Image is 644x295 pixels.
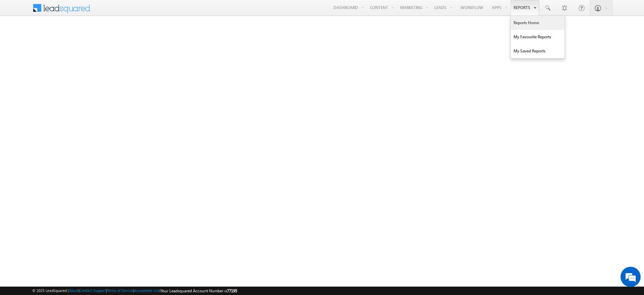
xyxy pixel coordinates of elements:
span: © 2025 LeadSquared | | | | | [32,288,237,294]
a: My Favourite Reports [511,30,565,44]
a: Acceptable Use [134,288,160,293]
span: 77195 [227,288,237,293]
textarea: Type your message and hit 'Enter' [9,62,122,201]
a: Contact Support [79,288,106,293]
a: About [69,288,78,293]
a: My Saved Reports [511,44,565,58]
em: Start Chat [91,207,122,216]
div: Chat with us now [35,35,113,44]
a: Terms of Service [107,288,133,293]
a: Reports Home [511,16,565,30]
img: d_60004797649_company_0_60004797649 [11,35,28,44]
div: Minimize live chat window [110,3,126,19]
span: Your Leadsquared Account Number is [161,288,237,293]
